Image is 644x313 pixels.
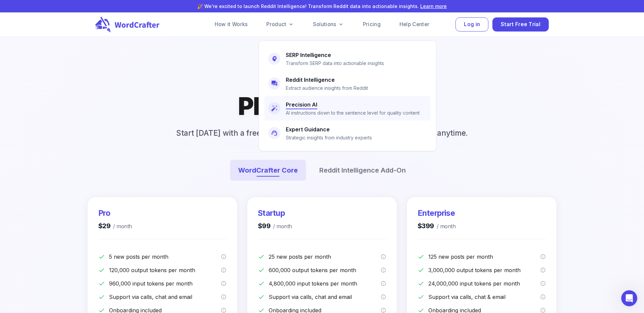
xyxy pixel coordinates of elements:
span: / month [434,222,455,231]
svg: We offer support via calls, chat and email to our customers with the enterprise plan [540,294,546,300]
a: Solutions [305,18,352,31]
svg: A post is a new piece of content, an imported content for optimization or a content brief. [221,254,226,259]
a: Learn more [420,3,447,9]
a: Precision AIAI instructions down to the sentence level for quality content [264,96,431,121]
h4: $399 [418,221,455,231]
p: 24,000,000 input tokens per month [428,279,540,288]
a: How it Works [207,18,256,31]
iframe: Intercom live chat [621,290,637,306]
h6: Precision AI [286,100,317,109]
svg: We offer support via calls, chat and email to our customers with the pro plan [221,294,226,300]
a: Product [258,18,302,31]
svg: We offer a hands-on onboarding for the entire team for customers with the pro plan. Our structure... [221,308,226,313]
svg: Input tokens are the words you provide to the AI model as instructions. You can think of tokens a... [381,281,386,286]
button: Reddit Intelligence Add-On [311,160,414,181]
h1: Plans & Pricing [238,90,406,122]
p: 5 new posts per month [109,253,221,261]
svg: Input tokens are the words you provide to the AI model as instructions. You can think of tokens a... [540,281,546,286]
h4: $29 [98,221,132,231]
h3: Enterprise [418,208,455,218]
p: Start [DATE] with a free trial for 14 days. No long-term contracts. Cancel anytime. [165,127,479,139]
span: Log in [464,20,480,29]
a: Help Center [391,18,437,31]
p: Support via calls, chat and email [269,293,381,301]
p: 25 new posts per month [269,253,381,261]
svg: We offer support via calls, chat and email to our customers with the startup plan [381,294,386,300]
p: 4,800,000 input tokens per month [269,279,381,288]
h6: Expert Guidance [286,125,330,134]
svg: We offer a hands-on onboarding for the entire team for customers with the startup plan. Our struc... [381,308,386,313]
p: 3,000,000 output tokens per month [428,266,540,274]
p: 125 new posts per month [428,253,540,261]
p: AI instructions down to the sentence level for quality content [286,109,420,117]
span: / month [110,222,132,231]
svg: A post is a new piece of content, an imported content for optimization or a content brief. [381,254,386,259]
p: Support via calls, chat & email [428,293,540,301]
p: 120,000 output tokens per month [109,266,221,274]
h3: Startup [258,208,292,218]
a: Expert GuidanceStrategic insights from industry experts [264,121,431,145]
svg: We offer a hands-on onboarding for the entire team for customers with the startup plan. Our struc... [540,308,546,313]
p: Transform SERP data into actionable insights [286,60,384,67]
a: Pricing [355,18,389,31]
a: SERP IntelligenceTransform SERP data into actionable insights [264,46,431,71]
h6: SERP Intelligence [286,50,331,60]
h6: Reddit Intelligence [286,75,335,84]
svg: Output tokens are the words/characters the model generates in response to your instructions. You ... [221,267,226,273]
p: 960,000 input tokens per month [109,279,221,288]
h3: Pro [98,208,132,218]
span: / month [270,222,292,231]
p: Support via calls, chat and email [109,293,221,301]
p: 600,000 output tokens per month [269,266,381,274]
svg: Input tokens are the words you provide to the AI model as instructions. You can think of tokens a... [221,281,226,286]
h4: $99 [258,221,292,231]
p: Strategic insights from industry experts [286,134,372,141]
p: Extract audience insights from Reddit [286,84,368,92]
svg: A post is a new piece of content, an imported content for optimization or a content brief. [540,254,546,259]
button: WordCrafter Core [230,160,306,181]
svg: Output tokens are the words/characters the model generates in response to your instructions. You ... [540,267,546,273]
p: 🎉 We're excited to launch Reddit Intelligence! Transform Reddit data into actionable insights. [28,3,616,10]
span: Start Free Trial [501,20,540,29]
a: Reddit IntelligenceExtract audience insights from Reddit [264,71,431,96]
svg: Output tokens are the words/characters the model generates in response to your instructions. You ... [381,267,386,273]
